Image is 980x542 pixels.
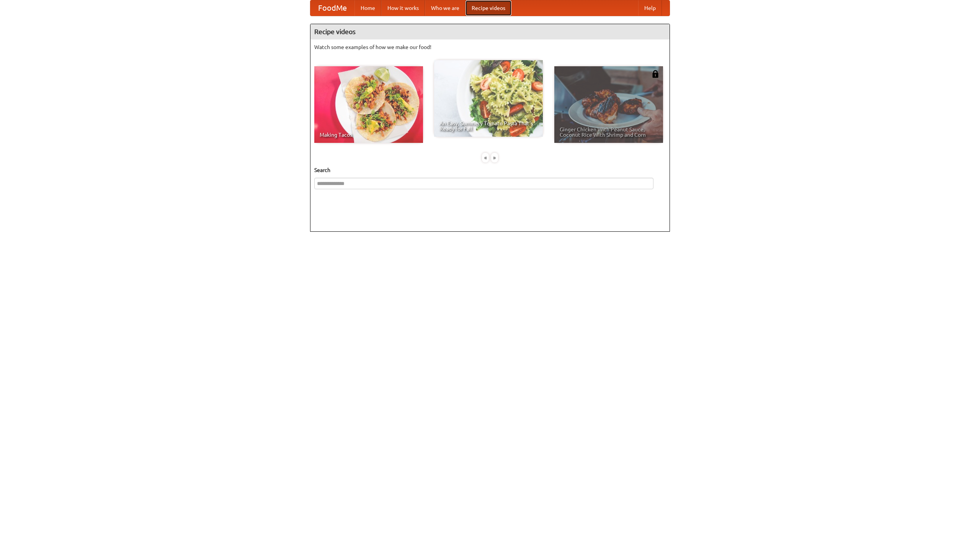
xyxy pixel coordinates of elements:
img: 483408.png [652,70,659,78]
a: Who we are [425,0,465,16]
a: FoodMe [310,0,354,16]
a: Making Tacos [314,66,423,143]
p: Watch some examples of how we make our food! [314,43,666,51]
span: Making Tacos [320,132,418,138]
h4: Recipe videos [310,24,670,39]
a: Recipe videos [465,0,511,16]
span: An Easy, Summery Tomato Pasta That's Ready for Fall [439,121,537,131]
a: How it works [381,0,425,16]
a: An Easy, Summery Tomato Pasta That's Ready for Fall [434,60,543,137]
div: « [482,153,489,162]
div: » [491,153,498,162]
a: Help [638,0,662,16]
h5: Search [314,166,666,174]
a: Home [354,0,381,16]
